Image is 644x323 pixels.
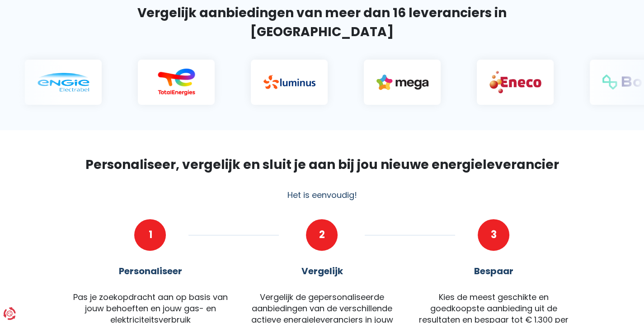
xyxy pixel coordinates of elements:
h2: Vergelijk aanbiedingen van meer dan 16 leveranciers in [GEOGRAPHIC_DATA] [71,4,573,42]
div: 1 [134,219,166,251]
div: Het is eenvoudig! [71,189,573,201]
h2: Personaliseer, vergelijk en sluit je aan bij jou nieuwe energieleverancier [71,155,573,174]
div: Personaliseer [118,264,182,278]
div: 3 [478,219,509,251]
img: Total Energies [149,68,201,96]
img: Mega [375,75,427,90]
div: Bespaar [474,264,513,278]
div: Vergelijk [301,264,343,278]
img: Engie electrabel [36,73,88,92]
img: Eneco [488,70,540,94]
img: Luminus [262,75,314,89]
div: 2 [306,219,338,251]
